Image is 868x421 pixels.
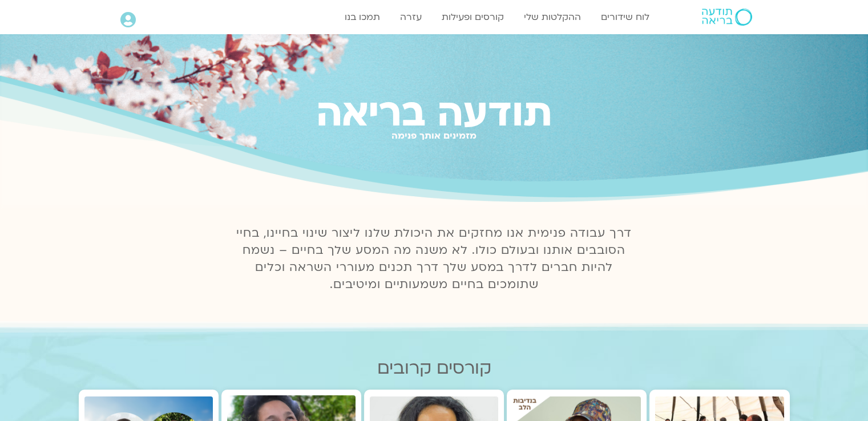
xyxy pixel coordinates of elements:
[595,6,655,28] a: לוח שידורים
[436,6,510,28] a: קורסים ופעילות
[518,6,587,28] a: ההקלטות שלי
[394,6,427,28] a: עזרה
[702,9,752,26] img: תודעה בריאה
[230,225,639,293] p: דרך עבודה פנימית אנו מחזקים את היכולת שלנו ליצור שינוי בחיינו, בחיי הסובבים אותנו ובעולם כולו. לא...
[339,6,386,28] a: תמכו בנו
[79,358,790,378] h2: קורסים קרובים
